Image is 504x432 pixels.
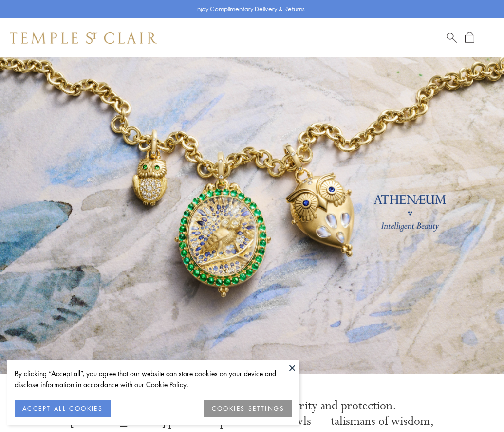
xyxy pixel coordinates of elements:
[204,400,292,417] button: COOKIES SETTINGS
[15,368,292,390] div: By clicking “Accept all”, you agree that our website can store cookies on your device and disclos...
[194,4,305,14] p: Enjoy Complimentary Delivery & Returns
[15,400,111,417] button: ACCEPT ALL COOKIES
[10,32,157,44] img: Temple St. Clair
[465,32,474,44] a: Open Shopping Bag
[447,32,457,44] a: Search
[483,32,494,44] button: Open navigation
